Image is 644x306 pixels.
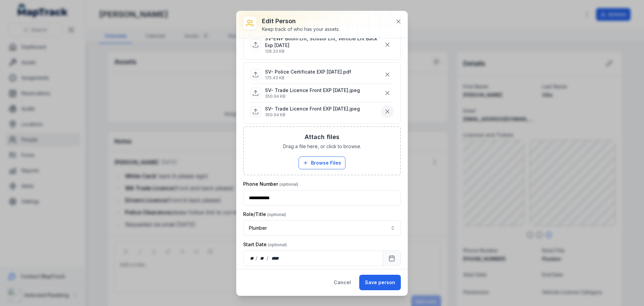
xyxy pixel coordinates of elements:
button: Cancel [328,275,357,290]
h3: Attach files [305,132,339,142]
p: 350.94 KB [265,112,360,118]
div: day, [249,255,256,262]
h3: Edit person [262,16,340,26]
p: SV- Trade Licence Front EXP [DATE].jpeg [265,105,360,112]
button: Plumber [243,220,401,236]
p: SV- Trade Licence Front EXP [DATE].jpeg [265,87,360,94]
div: / [267,255,269,262]
p: SV-EWP Boom Lift, Scissor Lift, Verticle Lift Back Exp [DATE] [265,35,381,49]
label: Role/Title [243,211,286,218]
button: Save person [359,275,401,290]
div: Keep track of who has your assets. [262,26,340,33]
p: SV- Police Certificate EXP [DATE].pdf [265,69,351,75]
div: month, [258,255,267,262]
p: 350.94 KB [265,94,360,99]
label: Start Date [243,241,287,248]
span: Drag a file here, or click to browse. [283,143,361,150]
div: year, [269,255,281,262]
p: 175.43 KB [265,75,351,81]
button: Calendar [383,251,401,266]
div: / [256,255,258,262]
label: Phone Number [243,181,298,187]
button: Browse Files [299,157,345,169]
p: 128.33 KB [265,49,381,54]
